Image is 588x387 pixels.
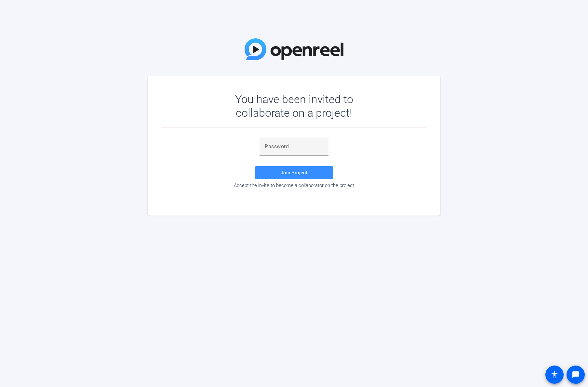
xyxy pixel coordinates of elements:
mat-icon: message [572,371,580,379]
mat-icon: accessibility [551,371,558,379]
div: Accept the invite to become a collaborator on the project [161,182,427,188]
span: Join Project [281,170,307,176]
img: OpenReel Logo [245,38,343,60]
input: Password [265,143,323,151]
div: You have been invited to collaborate on a project! [216,92,372,120]
button: Join Project [255,166,333,179]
